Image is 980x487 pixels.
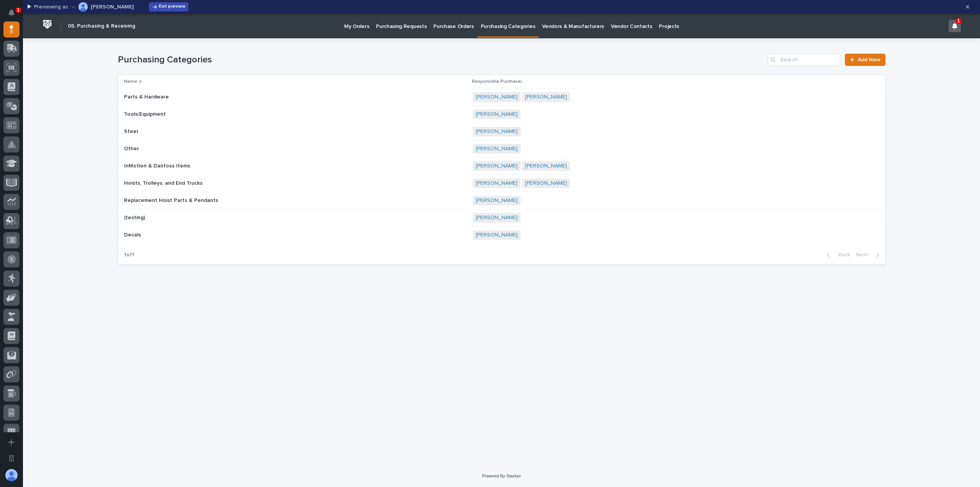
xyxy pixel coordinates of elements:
p: 1 [17,7,20,13]
p: How can we help? [8,43,139,55]
a: Purchase Orders [430,14,477,38]
p: Purchasing Requests [376,14,426,30]
div: We're offline, we will be back soon! [26,126,107,132]
a: [PERSON_NAME] [476,215,518,221]
button: Start new chat [130,121,139,130]
p: Steel [124,127,139,135]
tr: OtherOther [PERSON_NAME] [118,140,885,157]
span: Add New [858,57,880,62]
p: 1 [957,18,960,23]
span: [PERSON_NAME] [24,164,62,170]
a: [PERSON_NAME] [525,163,567,169]
tr: SteelSteel [PERSON_NAME] [118,123,885,140]
p: Hoists, Trolleys, and End Trucks [124,179,204,187]
a: 📖Help Docs [5,93,45,107]
a: Purchasing Requests [372,14,430,38]
tr: (testing)(testing) [PERSON_NAME] [118,209,885,226]
p: Decals [124,230,142,238]
a: [PERSON_NAME] [476,111,518,118]
p: Vendor Contacts [611,14,652,30]
a: Vendors & Manufacturers [539,14,608,38]
img: image [104,97,110,103]
h2: 05. Purchasing & Receiving [68,23,135,30]
span: Exit preview [159,4,185,10]
p: Responsible Purchaser [472,77,522,86]
tr: InMotion & Danfoss ItemsInMotion & Danfoss Items [PERSON_NAME] [PERSON_NAME] [118,157,885,175]
img: 1736555164131-43832dd5-751b-4058-ba23-39d91318e5a0 [8,118,21,132]
a: [PERSON_NAME] [476,180,518,187]
img: Workspace Logo [40,17,54,31]
tr: Tools/EquipmentTools/Equipment [PERSON_NAME] [118,106,885,123]
img: Arlyn Miller [78,2,88,11]
a: Onboarding Call [45,93,101,107]
p: My Orders [344,14,369,30]
span: • [64,164,66,170]
h1: Purchasing Categories [118,54,765,66]
a: Prompting [101,93,142,107]
button: Back [821,251,853,258]
a: [PERSON_NAME] [525,94,567,100]
button: Arlyn Miller[PERSON_NAME] [71,1,134,13]
button: users-avatar [3,467,20,483]
p: Name [124,77,137,86]
a: [PERSON_NAME] [476,163,518,169]
span: Onboarding Call [56,97,98,104]
div: Past conversations [8,145,51,151]
p: Projects [659,14,679,30]
a: My Orders [341,14,372,38]
a: [PERSON_NAME] [476,146,518,152]
button: Add a new app... [3,434,20,450]
img: favicon.ico [48,97,54,103]
p: Tools/Equipment [124,110,167,118]
a: Powered By Stacker [482,474,521,478]
a: [PERSON_NAME] [476,232,518,238]
a: [PERSON_NAME] [476,128,518,135]
p: (testing) [124,213,147,221]
img: Jeff Miller [8,157,20,169]
span: [DATE] [68,164,83,170]
p: Replacement Hoist Parts & Pendants [124,196,220,204]
a: Projects [655,14,683,38]
p: Previewing as [34,4,68,10]
p: Purchase Orders [433,14,474,30]
a: Vendor Contacts [608,14,655,38]
tr: DecalsDecals [PERSON_NAME] [118,226,885,244]
p: Purchasing Categories [481,14,536,30]
div: 1 [949,20,961,32]
span: Back [833,251,850,258]
input: Search [768,54,840,66]
button: Exit preview [149,2,188,11]
a: [PERSON_NAME] [525,180,567,187]
button: Notifications [3,5,20,21]
div: Start new chat [26,118,126,126]
button: See all [119,143,139,152]
button: Open workspace settings [3,450,20,466]
a: Purchasing Categories [477,14,539,36]
span: Next [856,251,873,258]
p: [PERSON_NAME] [91,4,134,10]
a: Add New [845,54,885,66]
button: Next [853,251,885,258]
span: Pylon [76,181,93,187]
p: InMotion & Danfoss Items [124,161,192,169]
p: 1 of 1 [118,246,140,264]
a: [PERSON_NAME] [476,197,518,204]
p: Other [124,144,140,152]
p: Parts & Hardware [124,92,170,100]
img: Stacker [8,7,23,23]
tr: Replacement Hoist Parts & PendantsReplacement Hoist Parts & Pendants [PERSON_NAME] [118,192,885,209]
p: Welcome 👋 [8,30,139,43]
tr: Parts & HardwareParts & Hardware [PERSON_NAME] [PERSON_NAME] [118,89,885,106]
span: Prompting [112,97,139,104]
a: [PERSON_NAME] [476,94,518,100]
tr: Hoists, Trolleys, and End TrucksHoists, Trolleys, and End Trucks [PERSON_NAME] [PERSON_NAME] [118,175,885,192]
div: Notifications1 [10,9,20,21]
p: Vendors & Manufacturers [542,14,604,30]
div: 📖 [8,97,14,103]
span: Help Docs [15,97,42,104]
a: Powered byPylon [54,181,93,187]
